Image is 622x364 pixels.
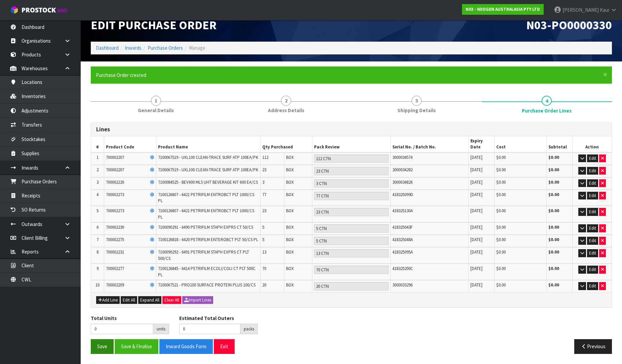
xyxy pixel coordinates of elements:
[412,96,422,106] span: 3
[548,266,559,271] strong: $0.00
[150,155,154,160] i: Frozen Goods
[268,107,304,114] span: Address Details
[286,266,294,271] span: BOX
[96,154,99,160] span: 1
[495,136,547,152] th: Cost
[548,179,559,185] strong: $0.00
[106,224,124,230] span: 700002230
[106,154,124,160] span: 700002207
[162,296,181,304] button: Clear All
[214,339,235,354] button: Exit
[587,154,598,163] button: Edit
[96,126,607,133] h3: Lines
[470,282,482,288] span: [DATE]
[548,282,559,288] strong: $0.00
[138,296,161,304] button: Expand All
[262,208,266,214] span: 23
[314,266,388,274] input: Pack Review
[392,154,413,160] span: 3000034574
[470,167,482,173] span: [DATE]
[470,249,482,255] span: [DATE]
[106,249,124,255] span: 700002231
[158,282,256,288] span: 7100067521 - PRO100 SURFACE PROTEIN PLUS 100/CS
[104,136,156,152] th: Product Code
[314,179,388,188] input: Pack Review
[587,192,598,200] button: Edit
[314,282,388,290] input: Pack Review
[158,192,254,203] span: 7100126807 - 6421 PETRIFILM ENTROBCT PLT 1000/CS PL
[148,45,183,51] a: Purchase Orders
[496,154,506,160] span: $0.00
[156,136,260,152] th: Product Name
[262,167,266,173] span: 23
[106,208,124,214] span: 700002273
[587,266,598,274] button: Edit
[392,282,413,288] span: 3000033296
[314,237,388,245] input: Pack Review
[91,315,117,322] label: Total Units
[526,17,612,33] span: N03-PO0000330
[546,136,572,152] th: Subtotal
[106,266,124,271] span: 700002277
[587,167,598,175] button: Edit
[121,296,137,304] button: Edit All
[262,179,264,185] span: 3
[240,324,258,334] div: packs
[542,96,552,106] span: 4
[286,179,294,185] span: BOX
[286,167,294,173] span: BOX
[140,297,159,303] span: Expand All
[262,224,264,230] span: 5
[496,208,506,214] span: $0.00
[470,192,482,197] span: [DATE]
[392,249,413,255] span: 418325095A
[587,224,598,232] button: Edit
[392,237,413,242] span: 418325048A
[179,324,240,334] input: Estimated Total Outers
[96,224,99,230] span: 6
[158,266,256,277] span: 7100126845 - 6414 PETRIFILM ECOLI/COLI CT PLT 500C PL
[562,7,599,13] span: [PERSON_NAME]
[468,136,494,152] th: Expiry Date
[158,237,258,242] span: 7100126818 - 6420 PETRIFILM ENTEROBCT PLT 50/CS PL
[106,179,124,185] span: 700002226
[182,296,213,304] button: Import Lines
[91,17,217,33] span: Edit Purchase Order
[158,179,258,185] span: 7100084525 - BEV600 MLS UHT BEVERAGE KIT 600 EA/CS
[262,192,266,197] span: 77
[91,118,612,359] span: Purchase Order Lines
[96,45,119,51] a: Dashboard
[496,249,506,255] span: $0.00
[96,249,99,255] span: 8
[150,238,154,242] i: Frozen Goods
[158,249,249,261] span: 7100090292 - 6491 PETRIFILM STAPH EXPRS CT PLT 500/CS
[91,324,153,334] input: Total Units
[153,324,169,334] div: units
[496,167,506,173] span: $0.00
[587,179,598,187] button: Edit
[260,136,312,152] th: Qty Purchased
[150,193,154,197] i: Frozen Goods
[314,154,388,163] input: Pack Review
[106,192,124,197] span: 700002273
[392,167,413,173] span: 3000034282
[466,6,540,12] strong: N03 - NEOGEN AUSTRALASIA PTY LTD
[10,6,18,14] img: cube-alt.png
[96,237,99,242] span: 7
[262,154,268,160] span: 112
[573,136,612,152] th: Action
[96,208,99,214] span: 5
[159,339,213,354] button: Inward Goods Form
[587,237,598,245] button: Edit
[470,237,482,242] span: [DATE]
[314,249,388,258] input: Pack Review
[125,45,142,51] a: Inwards
[392,208,413,214] span: 418325130A
[106,167,124,173] span: 700002207
[496,179,506,185] span: $0.00
[96,296,120,304] button: Add Line
[314,192,388,200] input: Pack Review
[281,96,291,106] span: 2
[150,209,154,213] i: Frozen Goods
[392,266,413,271] span: 418325200C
